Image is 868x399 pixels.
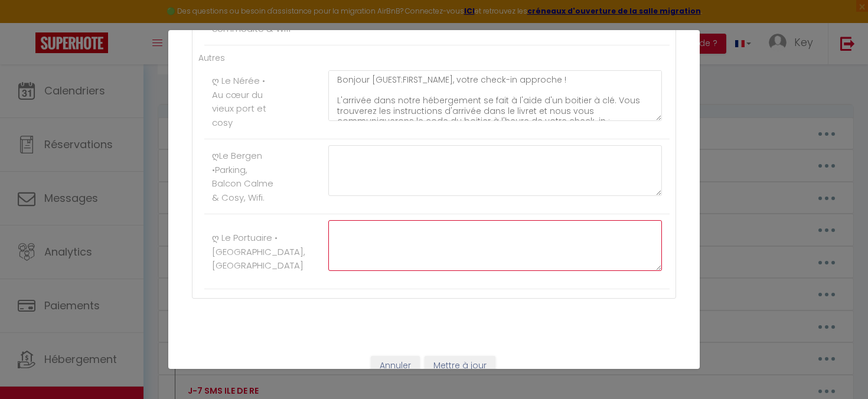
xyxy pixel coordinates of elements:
[9,5,45,40] button: Ouvrir le widget de chat LiveChat
[212,149,274,204] label: ღLe Bergen •Parking, Balcon Calme & Cosy, Wifi.
[212,231,305,273] label: ღ Le Portuaire • [GEOGRAPHIC_DATA], [GEOGRAPHIC_DATA]
[371,356,420,376] button: Annuler
[198,51,225,64] label: Autres
[212,74,274,129] label: ღ Le Nérée • Au cœur du vieux port et cosy
[425,356,495,376] button: Mettre à jour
